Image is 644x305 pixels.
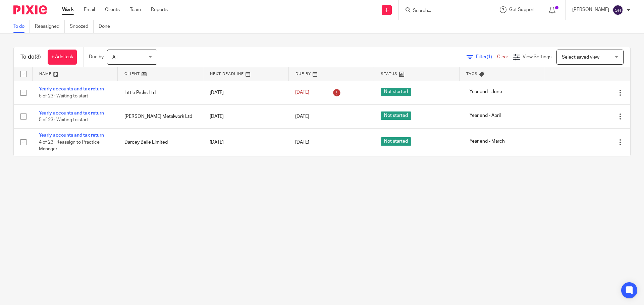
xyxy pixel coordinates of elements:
a: + Add task [48,50,77,65]
span: 5 of 23 · Waiting to start [39,118,88,122]
p: Due by [89,54,104,60]
h1: To do [20,54,41,61]
a: Reassigned [35,20,65,33]
span: Get Support [509,7,535,12]
span: Select saved view [562,55,599,60]
span: Filter [476,55,497,59]
img: Pixie [13,5,47,14]
td: [DATE] [203,129,288,156]
span: All [112,55,117,60]
span: Year end - March [466,137,508,146]
input: Search [412,8,473,14]
a: To do [13,20,30,33]
span: 4 of 23 · Reassign to Practice Manager [39,140,100,152]
span: [DATE] [295,90,309,95]
a: Email [84,6,95,13]
a: Done [99,20,115,33]
span: Not started [381,111,411,120]
a: Clients [105,6,120,13]
img: svg%3E [612,5,623,15]
a: Work [62,6,74,13]
span: (3) [35,54,41,60]
span: View Settings [523,55,551,59]
a: Reports [151,6,168,13]
a: Yearly accounts and tax return [39,87,104,91]
span: Year end - April [466,111,504,120]
span: 5 of 23 · Waiting to start [39,94,88,98]
span: Year end - June [466,88,505,96]
a: Yearly accounts and tax return [39,111,104,116]
td: [DATE] [203,104,288,128]
p: [PERSON_NAME] [572,6,609,13]
td: Little Picks Ltd [118,81,203,104]
span: (1) [487,55,492,59]
a: Team [130,6,141,13]
span: [DATE] [295,114,309,119]
span: Tags [466,72,478,76]
span: Not started [381,88,411,96]
td: Darcey Belle Limited [118,129,203,156]
td: [DATE] [203,81,288,104]
span: Not started [381,137,411,146]
a: Yearly accounts and tax return [39,133,104,138]
td: [PERSON_NAME] Metalwork Ltd [118,104,203,128]
span: [DATE] [295,140,309,145]
a: Snoozed [70,20,94,33]
a: Clear [497,55,508,59]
